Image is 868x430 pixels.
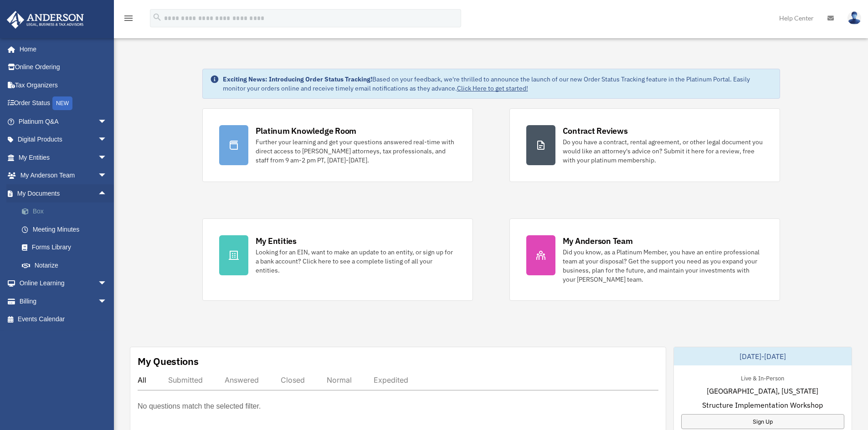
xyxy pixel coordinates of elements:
[152,12,162,22] i: search
[6,94,121,113] a: Order StatusNEW
[847,11,861,25] img: User Pic
[138,400,261,413] p: No questions match the selected filter.
[98,274,116,293] span: arrow_drop_down
[168,375,203,384] div: Submitted
[6,167,121,185] a: My Anderson Teamarrow_drop_down
[6,76,121,94] a: Tax Organizers
[6,148,121,167] a: My Entitiesarrow_drop_down
[98,184,116,203] span: arrow_drop_up
[256,137,456,165] div: Further your learning and get your questions answered real-time with direct access to [PERSON_NAM...
[6,274,121,293] a: Online Learningarrow_drop_down
[4,11,87,29] img: Anderson Advisors Platinum Portal
[563,137,763,165] div: Do you have a contract, rental agreement, or other legal document you would like an attorney's ad...
[281,375,305,384] div: Closed
[6,58,121,76] a: Online Ordering
[734,373,791,382] div: Live & In-Person
[457,84,528,92] a: Click Here to get started!
[223,75,772,93] div: Based on your feedback, we're thrilled to announce the launch of our new Order Status Tracking fe...
[6,112,121,131] a: Platinum Q&Aarrow_drop_down
[138,354,199,368] div: My Questions
[52,96,72,110] div: NEW
[509,108,780,182] a: Contract Reviews Do you have a contract, rental agreement, or other legal document you would like...
[681,414,844,429] a: Sign Up
[123,16,134,24] a: menu
[13,220,121,238] a: Meeting Minutes
[98,167,116,185] span: arrow_drop_down
[6,40,116,58] a: Home
[13,202,121,221] a: Box
[123,13,134,24] i: menu
[563,125,628,137] div: Contract Reviews
[702,400,823,410] span: Structure Implementation Workshop
[707,385,818,396] span: [GEOGRAPHIC_DATA], [US_STATE]
[6,184,121,202] a: My Documentsarrow_drop_up
[674,347,852,365] div: [DATE]-[DATE]
[256,235,297,247] div: My Entities
[202,218,473,301] a: My Entities Looking for an EIN, want to make an update to an entity, or sign up for a bank accoun...
[509,218,780,301] a: My Anderson Team Did you know, as a Platinum Member, you have an entire professional team at your...
[13,238,121,257] a: Forms Library
[223,75,372,83] strong: Exciting News: Introducing Order Status Tracking!
[98,112,116,131] span: arrow_drop_down
[374,375,408,384] div: Expedited
[202,108,473,182] a: Platinum Knowledge Room Further your learning and get your questions answered real-time with dire...
[225,375,259,384] div: Answered
[327,375,352,384] div: Normal
[6,292,121,310] a: Billingarrow_drop_down
[138,375,146,384] div: All
[13,256,121,274] a: Notarize
[6,310,121,329] a: Events Calendar
[563,248,763,284] div: Did you know, as a Platinum Member, you have an entire professional team at your disposal? Get th...
[256,248,456,275] div: Looking for an EIN, want to make an update to an entity, or sign up for a bank account? Click her...
[256,125,357,137] div: Platinum Knowledge Room
[98,131,116,149] span: arrow_drop_down
[6,131,121,149] a: Digital Productsarrow_drop_down
[98,292,116,311] span: arrow_drop_down
[563,235,633,247] div: My Anderson Team
[98,148,116,167] span: arrow_drop_down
